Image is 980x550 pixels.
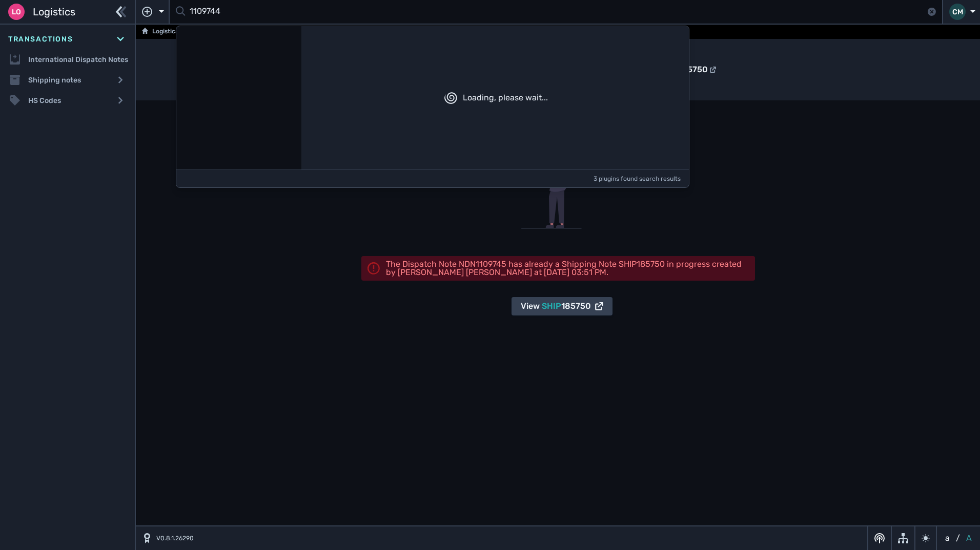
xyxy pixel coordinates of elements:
span: SHIP [542,301,561,311]
div: The Dispatch Note NDN1109745 has already a Shipping Note SHIP185750 in progress created by [PERSO... [386,260,743,277]
span: Logistics [33,4,75,19]
div: Lo [8,4,25,20]
div: CM [949,4,966,20]
button: ViewSHIP185750 [512,297,612,315]
span: 185750 [561,301,591,311]
button: A [964,532,974,544]
div: Loading, please wait... [310,32,681,163]
a: Logistics [142,26,178,38]
span: / [956,532,960,544]
button: a [943,532,952,544]
span: 3 plugins found search results [594,174,681,183]
span: 185750 [678,65,708,74]
span: V0.8.1.26290 [156,534,194,543]
span: Transactions [8,34,73,45]
input: CTRL + / to Search [190,2,928,22]
div: View [521,300,603,312]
